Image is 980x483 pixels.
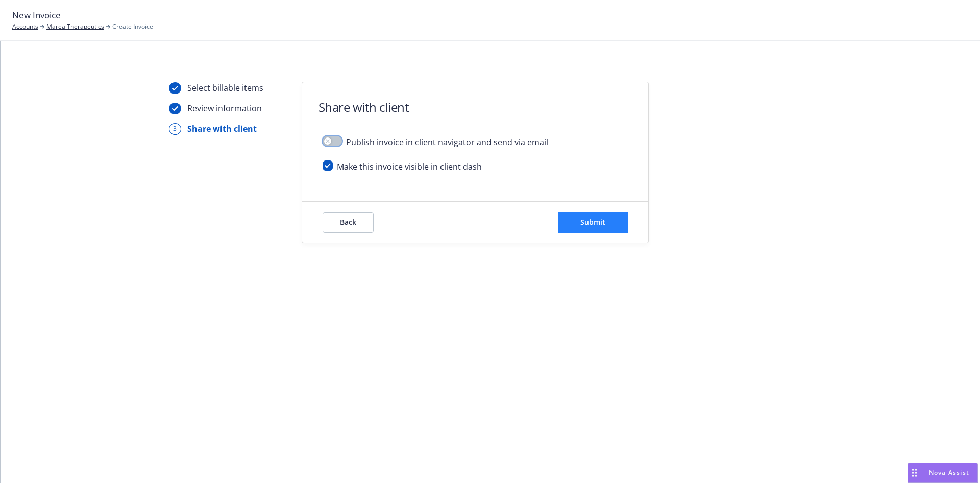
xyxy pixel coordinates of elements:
span: Back [340,217,356,227]
div: 3 [169,123,181,135]
span: Submit [580,217,605,227]
div: Drag to move [908,463,921,482]
div: Share with client [187,123,257,135]
h1: Share with client [318,99,409,116]
span: Create Invoice [112,22,153,31]
a: Marea Therapeutics [46,22,104,31]
span: Make this invoice visible in client dash [337,160,482,173]
div: Review information [187,102,262,114]
span: Nova Assist [929,468,969,477]
button: Back [323,212,374,233]
a: Accounts [12,22,38,31]
button: Submit [558,212,628,233]
div: Select billable items [187,82,263,94]
span: New Invoice [12,9,61,22]
span: Publish invoice in client navigator and send via email [346,136,548,148]
button: Nova Assist [908,463,978,483]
